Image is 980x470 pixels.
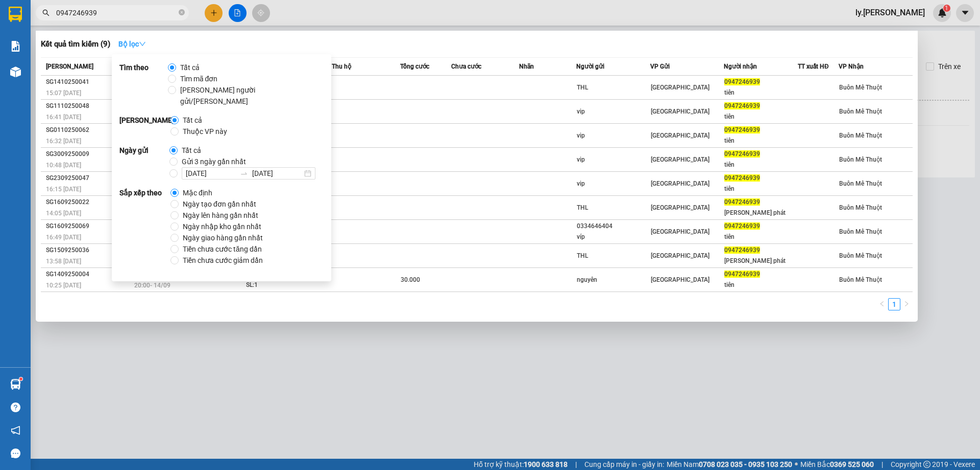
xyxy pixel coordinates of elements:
span: Người gửi [576,63,604,70]
span: 0947246939 [724,126,760,133]
span: down [139,40,146,48]
span: 10:48 [DATE] [46,162,81,169]
span: Tất cả [179,115,206,126]
h3: Kết quả tìm kiếm ( 9 ) [41,39,110,50]
span: 0947246939 [724,247,760,254]
span: to [240,169,248,177]
span: 0947246939 [724,198,760,206]
div: 0334646404 [577,221,650,232]
span: Buôn Mê Thuột [839,204,882,211]
span: close-circle [179,9,185,15]
span: Ngày tạo đơn gần nhất [179,198,260,210]
span: Thuộc VP này [179,126,231,137]
span: Ngày giao hàng gần nhất [179,232,267,243]
li: 1 [888,298,900,310]
span: left [879,301,885,307]
span: close-circle [179,8,185,18]
div: SG2309250047 [46,173,131,184]
div: víp [577,232,650,242]
strong: Ngày gửi [119,145,169,180]
span: 13:58 [DATE] [46,258,81,265]
span: 0947246939 [724,174,760,182]
div: vip [577,106,650,117]
span: [GEOGRAPHIC_DATA] [651,108,709,115]
span: search [42,9,50,16]
span: 16:15 [DATE] [46,186,81,193]
span: 14:05 [DATE] [46,210,81,217]
span: [GEOGRAPHIC_DATA] [651,180,709,187]
span: [GEOGRAPHIC_DATA] [651,84,709,91]
span: right [903,301,910,307]
img: warehouse-icon [10,379,21,390]
span: Buôn Mê Thuột [839,276,882,283]
div: THL [577,251,650,261]
div: SG1509250036 [46,245,131,256]
span: 16:32 [DATE] [46,138,81,145]
span: Nhãn [519,63,534,70]
div: SG0110250062 [46,125,131,136]
span: Tiền chưa cước tăng dần [179,243,266,255]
button: right [900,298,913,310]
span: swap-right [240,169,248,177]
div: THL [577,82,650,93]
li: Previous Page [876,298,888,310]
span: [PERSON_NAME] người gửi/[PERSON_NAME] [176,84,320,107]
div: tiên [724,232,797,242]
input: Ngày bắt đầu [186,168,236,179]
div: tiên [724,184,797,194]
span: 30.000 [401,276,420,283]
div: SG1409250004 [46,269,131,280]
div: SG1110250048 [46,101,131,111]
span: Chưa cước [451,63,481,70]
span: Người nhận [724,63,757,70]
span: 16:41 [DATE] [46,114,81,121]
input: Ngày kết thúc [252,168,302,179]
button: Bộ lọcdown [110,36,154,52]
span: Ngày lên hàng gần nhất [179,210,262,221]
span: 0947246939 [724,102,760,109]
div: SG1609250022 [46,197,131,208]
div: tiên [724,111,797,122]
span: Buôn Mê Thuột [839,108,882,115]
strong: Bộ lọc [118,40,146,48]
strong: Sắp xếp theo [119,187,170,266]
div: vip [577,178,650,189]
div: SG1609250069 [46,221,131,232]
a: 1 [889,299,900,310]
strong: [PERSON_NAME] [119,115,170,137]
div: tiên [724,160,797,170]
div: SG1410250041 [46,77,131,87]
div: tiên [724,136,797,146]
span: [GEOGRAPHIC_DATA] [651,252,709,259]
img: warehouse-icon [10,66,21,77]
span: 10:25 [DATE] [46,282,81,289]
div: vip [577,154,650,165]
div: [PERSON_NAME] phát [724,256,797,266]
span: [GEOGRAPHIC_DATA] [651,132,709,139]
span: Gửi 3 ngày gần nhất [178,156,250,167]
span: Tất cả [178,145,205,156]
span: Buôn Mê Thuột [839,132,882,139]
span: 16:49 [DATE] [46,234,81,241]
div: vip [577,130,650,141]
span: VP Nhận [839,63,864,70]
span: Tiền chưa cước giảm dần [179,255,267,266]
span: 0947246939 [724,271,760,278]
span: Buôn Mê Thuột [839,84,882,91]
span: Tìm mã đơn [176,73,222,84]
span: [PERSON_NAME] [46,63,93,70]
input: Tìm tên, số ĐT hoặc mã đơn [56,7,177,18]
span: 0947246939 [724,78,760,85]
span: question-circle [11,402,20,412]
span: TT xuất HĐ [798,63,829,70]
span: Mặc định [179,187,216,198]
span: 0947246939 [724,222,760,230]
span: Buôn Mê Thuột [839,228,882,235]
div: SG3009250009 [46,149,131,160]
div: tiên [724,280,797,290]
span: Buôn Mê Thuột [839,252,882,259]
span: Buôn Mê Thuột [839,180,882,187]
strong: Tìm theo [119,62,168,107]
button: left [876,298,888,310]
span: message [11,449,20,458]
